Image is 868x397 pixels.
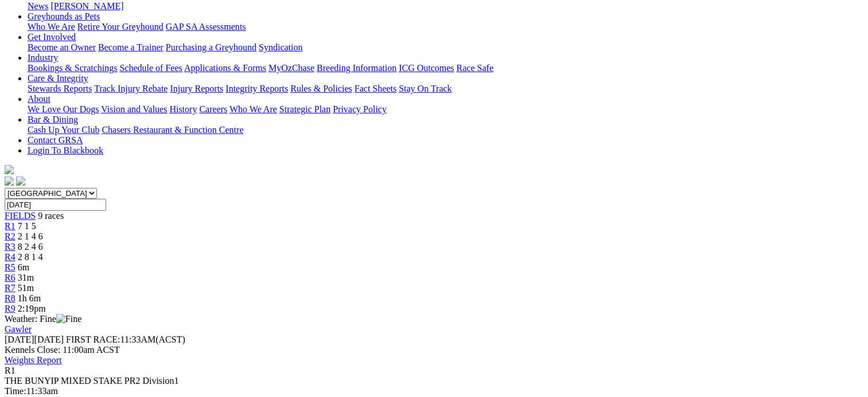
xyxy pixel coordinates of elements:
a: Gawler [5,324,32,334]
a: [PERSON_NAME] [50,1,123,11]
input: Select date [5,199,106,211]
a: ICG Outcomes [399,63,454,73]
span: 7 1 5 [18,221,36,231]
a: Who We Are [28,22,75,32]
a: Integrity Reports [225,84,288,93]
a: Retire Your Greyhound [77,22,164,32]
a: Who We Are [229,104,277,114]
a: Get Involved [28,32,76,42]
a: FIELDS [5,211,36,221]
span: [DATE] [5,335,64,344]
a: R6 [5,273,15,282]
a: Injury Reports [170,84,223,93]
div: Bar & Dining [28,125,863,135]
div: 11:33am [5,386,863,396]
a: Become a Trainer [98,42,164,52]
a: News [28,1,48,11]
span: [DATE] [5,335,34,344]
a: MyOzChase [268,63,314,73]
a: Careers [199,104,227,114]
a: About [28,94,50,104]
a: R8 [5,293,15,303]
a: Applications & Forms [184,63,266,73]
span: 2:19pm [18,304,46,313]
span: 11:33AM(ACST) [66,335,185,344]
span: 6m [18,262,29,272]
a: We Love Our Dogs [28,104,99,114]
a: Stay On Track [399,84,451,93]
img: twitter.svg [16,176,25,186]
div: News & Media [28,1,863,11]
div: Greyhounds as Pets [28,22,863,32]
a: Syndication [259,42,302,52]
a: Become an Owner [28,42,96,52]
div: Get Involved [28,42,863,53]
span: 51m [18,283,34,293]
a: Cash Up Your Club [28,125,99,135]
a: Track Injury Rebate [94,84,168,93]
a: R1 [5,221,15,231]
a: Schedule of Fees [119,63,182,73]
a: Industry [28,53,58,62]
a: R4 [5,252,15,262]
a: Contact GRSA [28,135,83,145]
a: Login To Blackbook [28,146,103,155]
a: R2 [5,231,15,241]
span: 8 2 4 6 [18,242,43,251]
span: R1 [5,365,15,375]
span: Time: [5,386,26,396]
img: facebook.svg [5,176,14,186]
a: Purchasing a Greyhound [166,42,256,52]
span: 2 1 4 6 [18,231,43,241]
div: Kennels Close: 11:00am ACST [5,345,863,355]
a: Strategic Plan [279,104,330,114]
a: Vision and Values [101,104,167,114]
a: Race Safe [456,63,493,73]
a: Bookings & Scratchings [28,63,117,73]
span: FIRST RACE: [66,335,120,344]
div: Industry [28,63,863,73]
a: R7 [5,283,15,293]
a: Weights Report [5,355,62,365]
a: Rules & Policies [290,84,352,93]
a: Privacy Policy [333,104,387,114]
span: 2 8 1 4 [18,252,43,262]
a: History [169,104,197,114]
a: R3 [5,242,15,251]
img: Fine [56,314,81,324]
span: Weather: Fine [5,314,81,324]
a: Bar & Dining [28,115,78,124]
span: 1h 6m [18,293,41,303]
a: Breeding Information [317,63,396,73]
a: Greyhounds as Pets [28,11,100,21]
a: Care & Integrity [28,73,88,83]
a: R9 [5,304,15,313]
div: Care & Integrity [28,84,863,94]
span: 9 races [38,211,64,221]
a: Fact Sheets [355,84,396,93]
a: Stewards Reports [28,84,92,93]
a: Chasers Restaurant & Function Centre [102,125,243,135]
span: 31m [18,273,34,282]
div: About [28,104,863,115]
a: GAP SA Assessments [166,22,246,32]
a: R5 [5,262,15,272]
div: THE BUNYIP MIXED STAKE PR2 Division1 [5,376,863,386]
img: logo-grsa-white.png [5,165,14,174]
